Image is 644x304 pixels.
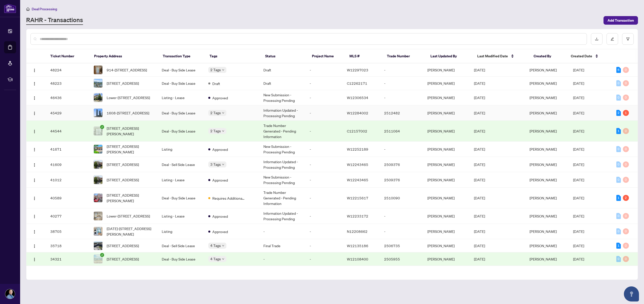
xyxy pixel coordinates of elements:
[30,66,38,74] button: Logo
[347,257,368,261] span: W12108400
[4,4,16,13] img: logo
[623,80,629,86] div: 0
[107,125,154,137] span: [STREET_ADDRESS][PERSON_NAME]
[474,243,485,248] span: [DATE]
[623,228,629,234] div: 0
[158,105,204,121] td: Deal - Buy Side Lease
[423,142,470,157] td: [PERSON_NAME]
[380,77,423,90] td: -
[259,90,306,105] td: New Submission - Processing Pending
[30,160,38,168] button: Logo
[616,243,621,249] div: 1
[306,172,343,188] td: -
[623,243,629,249] div: 0
[347,229,368,234] span: N12208662
[530,229,557,234] span: [PERSON_NAME]
[30,109,38,117] button: Logo
[380,63,423,77] td: -
[94,227,102,236] img: thumbnail-img
[158,266,204,304] td: Listing - Lease
[212,147,228,152] span: Approved
[616,195,621,201] div: 1
[530,111,557,115] span: [PERSON_NAME]
[46,142,90,157] td: 41671
[306,157,343,172] td: -
[347,95,368,100] span: W12306534
[158,90,204,105] td: Listing - Lease
[26,16,83,25] a: RAHR - Transactions
[210,110,221,116] span: 2 Tags
[347,68,368,72] span: W12297023
[571,53,592,59] span: Created Date
[158,157,204,172] td: Deal - Sell Side Lease
[530,257,557,261] span: [PERSON_NAME]
[158,224,204,239] td: Listing
[423,105,470,121] td: [PERSON_NAME]
[30,212,38,220] button: Logo
[107,213,150,219] span: Lower-[STREET_ADDRESS]
[107,226,154,237] span: [DATE]-[STREET_ADDRESS][PERSON_NAME]
[380,252,423,266] td: 2505955
[30,194,38,202] button: Logo
[474,111,485,115] span: [DATE]
[46,90,90,105] td: 46436
[616,161,621,167] div: 0
[100,125,104,129] span: check-circle
[30,94,38,102] button: Logo
[107,177,139,183] span: [STREET_ADDRESS]
[94,109,102,117] img: thumbnail-img
[30,127,38,135] button: Logo
[616,213,621,219] div: 0
[616,110,621,116] div: 2
[423,239,470,252] td: [PERSON_NAME]
[423,157,470,172] td: [PERSON_NAME]
[474,214,485,218] span: [DATE]
[423,172,470,188] td: [PERSON_NAME]
[616,80,621,86] div: 0
[573,178,584,182] span: [DATE]
[158,121,204,142] td: Deal - Buy Side Lease
[212,213,228,219] span: Approved
[46,63,90,77] td: 48224
[380,172,423,188] td: 2509376
[94,241,102,250] img: thumbnail-img
[347,129,367,133] span: C12157002
[107,256,139,262] span: [STREET_ADDRESS]
[5,289,15,299] img: Profile Icon
[616,146,621,152] div: 0
[100,253,104,257] span: check-circle
[159,49,206,63] th: Transaction Type
[46,188,90,208] td: 40589
[222,163,224,166] span: down
[32,214,36,219] img: Logo
[259,157,306,172] td: Information Updated - Processing Pending
[595,37,598,41] span: download
[530,81,557,85] span: [PERSON_NAME]
[347,178,368,182] span: W12243465
[623,128,629,134] div: 0
[94,255,102,263] img: thumbnail-img
[259,252,306,266] td: -
[94,127,102,135] img: thumbnail-img
[26,7,30,11] span: home
[573,214,584,218] span: [DATE]
[212,229,228,234] span: Approved
[530,196,557,200] span: [PERSON_NAME]
[347,81,367,85] span: C12262171
[530,129,557,133] span: [PERSON_NAME]
[107,243,139,248] span: [STREET_ADDRESS]
[474,147,485,151] span: [DATE]
[261,49,308,63] th: Status
[306,266,343,304] td: -
[212,95,228,101] span: Approved
[32,196,36,200] img: Logo
[608,16,634,24] span: Add Transaction
[474,162,485,167] span: [DATE]
[380,105,423,121] td: 2512482
[347,111,368,115] span: W12284002
[94,79,102,88] img: thumbnail-img
[306,252,343,266] td: -
[530,178,557,182] span: [PERSON_NAME]
[306,105,343,121] td: -
[477,53,508,59] span: Last Modified Date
